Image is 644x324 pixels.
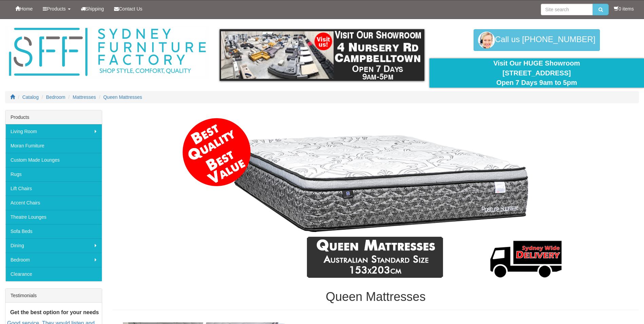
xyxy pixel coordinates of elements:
[5,26,209,78] img: Sydney Furniture Factory
[5,267,102,281] a: Clearance
[614,5,634,12] li: 0 items
[119,6,142,12] span: Contact Us
[5,253,102,267] a: Bedroom
[20,6,33,12] span: Home
[541,4,593,15] input: Site search
[73,94,96,100] a: Mattresses
[109,0,147,17] a: Contact Us
[435,58,639,88] div: Visit Our HUGE Showroom [STREET_ADDRESS] Open 7 Days 9am to 5pm
[5,210,102,224] a: Theatre Lounges
[46,94,66,100] a: Bedroom
[5,224,102,238] a: Sofa Beds
[47,6,66,12] span: Products
[5,196,102,210] a: Accent Chairs
[5,110,102,124] div: Products
[5,238,102,253] a: Dining
[86,6,104,12] span: Shipping
[10,0,38,17] a: Home
[180,113,572,283] img: Queen Mattresses
[5,153,102,167] a: Custom Made Lounges
[5,181,102,196] a: Lift Chairs
[112,290,639,304] h1: Queen Mattresses
[103,94,142,100] a: Queen Mattresses
[5,167,102,181] a: Rugs
[5,139,102,153] a: Moran Furniture
[220,29,424,81] img: showroom.gif
[76,0,109,17] a: Shipping
[22,94,39,100] a: Catalog
[38,0,75,17] a: Products
[5,289,102,303] div: Testimonials
[5,124,102,139] a: Living Room
[10,309,99,315] b: Get the best option for your needs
